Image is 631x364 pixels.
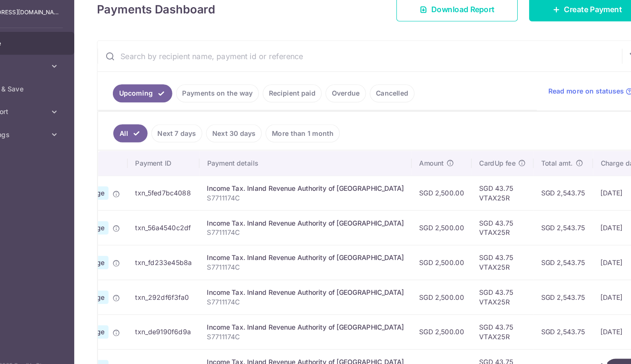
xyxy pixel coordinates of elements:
[224,132,273,148] a: Next 30 days
[276,132,342,148] a: More than 1 month
[519,162,547,171] span: Total amt.
[565,239,622,269] td: [DATE]
[175,132,220,148] a: Next 7 days
[565,208,622,239] td: [DATE]
[224,276,398,285] div: Income Tax. Inland Revenue Authority of [GEOGRAPHIC_DATA]
[458,239,512,269] td: SGD 43.75 VTAX25R
[405,239,458,269] td: SGD 2,500.00
[565,269,622,300] td: [DATE]
[512,269,565,300] td: SGD 2,543.75
[577,339,623,360] iframe: Opens a widget where you can find more information
[525,99,592,107] span: Read more on statuses
[224,215,398,224] div: Income Tax. Inland Revenue Authority of [GEOGRAPHIC_DATA]
[458,208,512,239] td: SGD 43.75 VTAX25R
[224,193,398,201] p: S7711174C
[525,99,600,107] a: Read more on statuses
[27,117,82,125] span: Support
[405,208,458,239] td: SGD 2,500.00
[405,330,458,361] td: SGD 2,500.00
[13,29,94,38] p: [EMAIL_ADDRESS][DOMAIN_NAME]
[539,26,590,36] span: Create Payment
[458,269,512,300] td: SGD 43.75 VTAX25R
[405,269,458,300] td: SGD 2,500.00
[218,156,405,177] th: Payment details
[27,137,82,146] span: Settings
[154,269,218,300] td: txn_292df6f3fa0
[565,330,622,361] td: [DATE]
[274,97,326,113] a: Recipient paid
[391,21,498,42] a: Download Report
[405,177,458,208] td: SGD 2,500.00
[224,315,398,324] p: S7711174C
[412,162,433,171] span: Amount
[141,97,194,113] a: Upcoming
[224,338,398,346] div: Income Tax. Inland Revenue Authority of [GEOGRAPHIC_DATA]
[128,23,232,39] h4: Payments Dashboard
[154,300,218,330] td: txn_de9190f6d9a
[154,239,218,269] td: txn_fd233e45b8a
[512,177,565,208] td: SGD 2,543.75
[154,177,218,208] td: txn_5fed7bc4088
[27,57,82,65] span: Home
[464,162,496,171] span: CardUp fee
[405,300,458,330] td: SGD 2,500.00
[197,97,270,113] a: Payments on the way
[142,132,172,148] a: All
[27,77,82,85] span: Pay
[458,300,512,330] td: SGD 43.75 VTAX25R
[154,208,218,239] td: txn_56a4540c2df
[224,307,398,315] div: Income Tax. Inland Revenue Authority of [GEOGRAPHIC_DATA]
[458,330,512,361] td: SGD 43.75 VTAX25R
[422,26,478,36] span: Download Report
[10,7,51,17] img: CardUp
[27,97,82,105] span: Refer & Save
[512,239,565,269] td: SGD 2,543.75
[224,285,398,293] p: S7711174C
[571,162,606,171] span: Charge date
[565,300,622,330] td: [DATE]
[512,330,565,361] td: SGD 2,543.75
[128,59,590,86] input: Search by recipient name, payment id or reference
[329,97,365,113] a: Overdue
[508,21,611,42] a: Create Payment
[224,224,398,232] p: S7711174C
[224,185,398,193] div: Income Tax. Inland Revenue Authority of [GEOGRAPHIC_DATA]
[224,246,398,254] div: Income Tax. Inland Revenue Authority of [GEOGRAPHIC_DATA]
[224,254,398,263] p: S7711174C
[154,330,218,361] td: txn_011046d6072
[154,156,218,177] th: Payment ID
[368,97,407,113] a: Cancelled
[224,346,398,354] p: S7711174C
[458,177,512,208] td: SGD 43.75 VTAX25R
[512,300,565,330] td: SGD 2,543.75
[512,208,565,239] td: SGD 2,543.75
[565,177,622,208] td: [DATE]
